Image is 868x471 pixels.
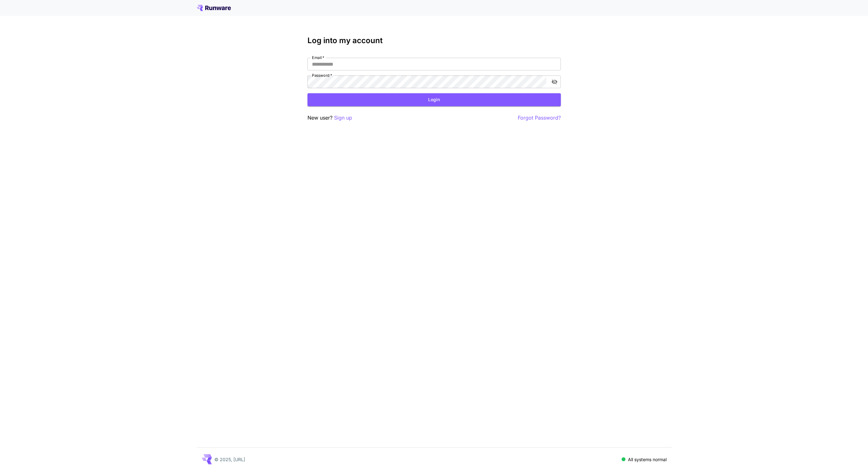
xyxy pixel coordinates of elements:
[214,456,245,463] p: © 2025, [URL]
[307,36,561,45] h3: Log into my account
[307,93,561,106] button: Login
[312,55,324,60] label: Email
[312,73,332,78] label: Password
[518,114,561,122] button: Forgot Password?
[334,114,352,122] button: Sign up
[307,114,352,122] p: New user?
[549,76,560,88] button: toggle password visibility
[628,456,667,463] p: All systems normal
